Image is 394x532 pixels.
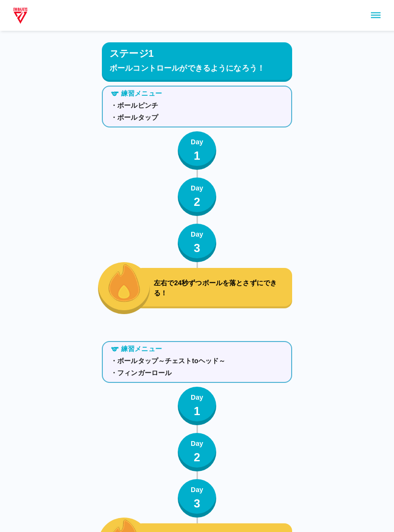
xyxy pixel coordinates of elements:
button: Day3 [178,224,216,262]
button: Day3 [178,479,216,518]
img: fire_icon [108,263,140,302]
button: sidemenu [368,7,384,24]
p: 2 [194,449,200,466]
p: Day [191,393,203,403]
p: 3 [194,495,200,512]
p: 練習メニュー [121,89,162,99]
button: Day2 [178,177,216,216]
p: ボールコントロールができるようになろう！ [110,63,284,74]
button: Day1 [178,131,216,170]
p: 1 [194,403,200,420]
p: Day [191,485,203,495]
button: Day2 [178,433,216,471]
p: 練習メニュー [121,344,162,354]
p: ・ボールタップ [111,113,283,123]
p: 1 [194,147,200,165]
p: Day [191,137,203,147]
p: Day [191,183,203,193]
button: Day1 [178,387,216,425]
p: 2 [194,193,200,211]
p: Day [191,229,203,240]
p: Day [191,439,203,449]
p: ステージ1 [110,46,154,61]
p: 3 [194,240,200,257]
p: ・フィンガーロール [111,368,283,378]
img: dummy [12,6,29,25]
button: fire_icon [98,262,150,314]
p: 左右で24秒ずつボールを落とさずにできる！ [154,278,288,298]
p: ・ボールピンチ [111,101,283,111]
p: ・ボールタップ～チェストtoヘッド～ [111,356,283,366]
